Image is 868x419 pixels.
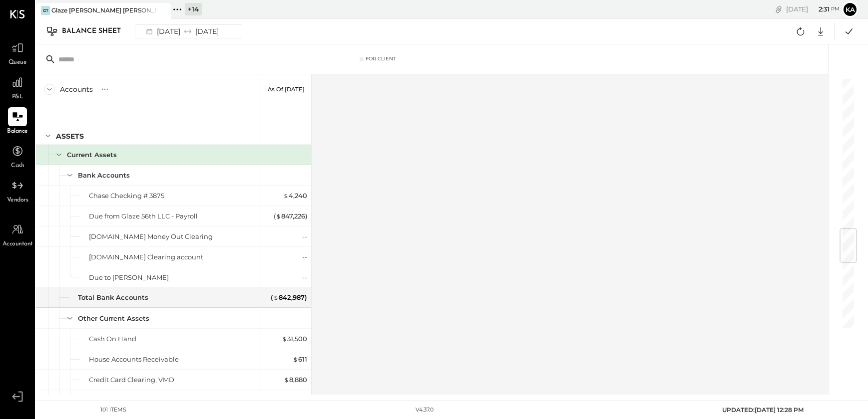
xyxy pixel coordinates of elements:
div: 31,500 [282,334,307,344]
div: GT [41,6,50,15]
div: [DATE] [786,4,840,14]
span: $ [284,376,289,384]
div: v 4.37.0 [416,406,434,414]
div: [DOMAIN_NAME] Clearing account [89,252,203,262]
div: Due from Glaze 56th LLC - Payroll [89,211,198,221]
div: [DATE] [DATE] [140,25,223,38]
div: 4,240 [283,191,307,201]
div: Due to [PERSON_NAME] [89,273,169,282]
p: As of [DATE] [268,86,305,93]
div: -- [302,232,307,241]
div: ( 847,226 ) [274,211,307,221]
div: Other Current Assets [78,314,149,323]
span: Vendors [7,196,28,205]
div: Bank Accounts [78,171,130,180]
a: Balance [0,107,34,136]
button: Ka [842,1,858,17]
span: $ [283,192,289,200]
span: Accountant [2,240,33,249]
span: P&L [12,93,23,102]
div: Total Bank Accounts [78,293,148,302]
span: $ [273,293,279,301]
div: House Accounts Receivable [89,355,179,364]
button: [DATE][DATE] [135,24,242,38]
span: $ [276,212,281,220]
div: Credit Card Clearing, VMD [89,375,174,385]
a: P&L [0,73,34,102]
div: -- [302,252,307,262]
div: copy link [774,4,784,14]
div: Cash On Hand [89,334,136,344]
div: Accounts [60,84,93,94]
div: -- [302,273,307,282]
a: Queue [0,38,34,67]
div: Balance Sheet [62,23,131,39]
span: UPDATED: [DATE] 12:28 PM [722,406,804,414]
div: 611 [293,355,307,364]
div: Chase Checking # 3875 [89,191,164,201]
span: Cash [11,162,24,171]
a: Cash [0,142,34,171]
a: Vendors [0,176,34,205]
span: Balance [7,127,28,136]
div: For Client [366,55,396,62]
span: $ [282,335,287,343]
span: $ [293,355,298,363]
div: ASSETS [56,131,84,141]
div: Current Assets [67,150,117,160]
a: Accountant [0,220,34,249]
div: Glaze [PERSON_NAME] [PERSON_NAME] LLC [51,6,156,14]
div: ( 842,987 ) [271,293,307,302]
div: [DOMAIN_NAME] Money Out Clearing [89,232,213,241]
span: Queue [8,58,27,67]
div: + 14 [185,3,202,15]
div: 101 items [100,406,126,414]
div: 8,880 [284,375,307,385]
